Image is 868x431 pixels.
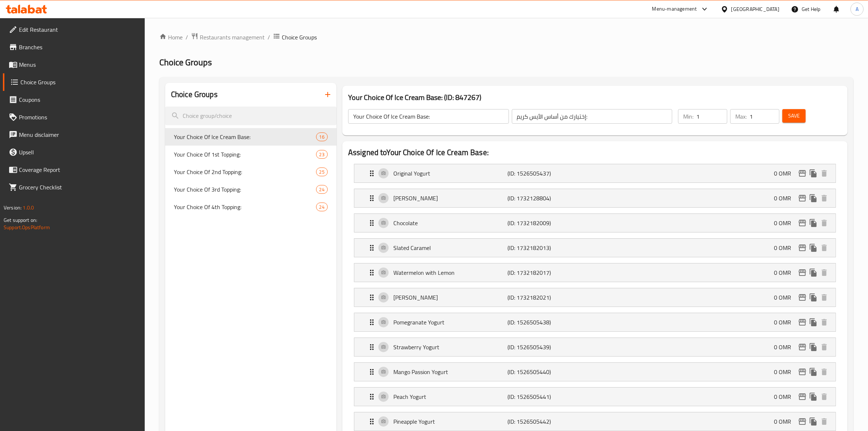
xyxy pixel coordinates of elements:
[774,243,797,252] p: 0 OMR
[4,215,37,225] span: Get support on:
[3,178,145,196] a: Grocery Checklist
[808,168,819,179] button: duplicate
[393,343,508,351] p: Strawberry Yogurt
[354,288,836,307] div: Expand
[348,147,842,158] h2: Assigned to Your Choice Of Ice Cream Base:
[316,185,328,194] div: Choices
[774,219,797,227] p: 0 OMR
[354,214,836,232] div: Expand
[19,25,139,34] span: Edit Restaurant
[354,388,836,406] div: Expand
[819,168,830,179] button: delete
[354,239,836,257] div: Expand
[19,130,139,139] span: Menu disclaimer
[819,193,830,204] button: delete
[508,417,584,426] p: (ID: 1526505442)
[508,367,584,376] p: (ID: 1526505440)
[165,198,336,216] div: Your Choice Of 4th Topping:24
[3,143,145,161] a: Upsell
[316,169,327,176] span: 25
[165,107,336,125] input: search
[165,163,336,181] div: Your Choice Of 2nd Topping:25
[316,204,327,211] span: 24
[797,391,808,402] button: edit
[774,392,797,401] p: 0 OMR
[808,366,819,377] button: duplicate
[174,132,316,141] span: Your Choice Of Ice Cream Base:
[348,310,842,335] li: Expand
[797,168,808,179] button: edit
[393,318,508,327] p: Pomegranate Yogurt
[23,203,34,212] span: 1.0.0
[508,268,584,277] p: (ID: 1732182017)
[316,203,328,211] div: Choices
[19,183,139,192] span: Grocery Checklist
[508,169,584,178] p: (ID: 1526505437)
[282,33,317,42] span: Choice Groups
[797,218,808,228] button: edit
[774,343,797,351] p: 0 OMR
[3,56,145,73] a: Menus
[508,392,584,401] p: (ID: 1526505441)
[393,417,508,426] p: Pineapple Yogurt
[4,223,50,232] a: Support.OpsPlatform
[808,391,819,402] button: duplicate
[354,263,836,282] div: Expand
[819,292,830,303] button: delete
[316,150,328,159] div: Choices
[393,243,508,252] p: Slated Caramel
[3,38,145,56] a: Branches
[354,189,836,207] div: Expand
[191,32,265,42] a: Restaurants management
[683,112,693,121] p: Min:
[268,33,270,42] li: /
[819,342,830,353] button: delete
[174,150,316,159] span: Your Choice Of 1st Topping:
[508,293,584,302] p: (ID: 1732182021)
[774,417,797,426] p: 0 OMR
[165,146,336,163] div: Your Choice Of 1st Topping:23
[165,181,336,198] div: Your Choice Of 3rd Topping:24
[3,108,145,126] a: Promotions
[393,169,508,178] p: Original Yogurt
[174,203,316,211] span: Your Choice Of 4th Topping:
[808,193,819,204] button: duplicate
[819,218,830,228] button: delete
[316,132,328,141] div: Choices
[508,243,584,252] p: (ID: 1732182013)
[819,242,830,253] button: delete
[159,54,212,70] span: Choice Groups
[819,391,830,402] button: delete
[348,335,842,359] li: Expand
[797,242,808,253] button: edit
[159,32,853,42] nav: breadcrumb
[20,78,139,86] span: Choice Groups
[174,185,316,194] span: Your Choice Of 3rd Topping:
[165,128,336,146] div: Your Choice Of Ice Cream Base:16
[186,33,188,42] li: /
[171,89,218,100] h2: Choice Groups
[348,359,842,384] li: Expand
[808,218,819,228] button: duplicate
[797,267,808,278] button: edit
[354,338,836,356] div: Expand
[200,33,265,42] span: Restaurants management
[797,342,808,353] button: edit
[393,268,508,277] p: Watermelon with Lemon
[19,95,139,104] span: Coupons
[348,92,842,103] h3: Your Choice Of Ice Cream Base: (ID: 847267)
[348,260,842,285] li: Expand
[354,313,836,331] div: Expand
[797,193,808,204] button: edit
[3,21,145,38] a: Edit Restaurant
[348,285,842,310] li: Expand
[393,367,508,376] p: Mango Passion Yogurt
[348,161,842,186] li: Expand
[808,267,819,278] button: duplicate
[774,194,797,203] p: 0 OMR
[3,126,145,143] a: Menu disclaimer
[3,73,145,91] a: Choice Groups
[819,416,830,427] button: delete
[808,292,819,303] button: duplicate
[19,113,139,122] span: Promotions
